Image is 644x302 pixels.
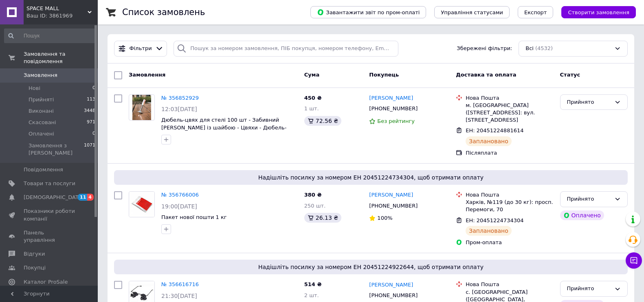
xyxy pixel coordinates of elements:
[29,107,54,115] span: Виконані
[367,290,419,301] div: [PHONE_NUMBER]
[524,9,547,15] span: Експорт
[24,264,46,271] span: Покупці
[466,281,553,288] div: Нова Пошта
[304,292,319,298] span: 2 шт.
[369,94,413,102] a: [PERSON_NAME]
[117,263,624,271] span: Надішліть посилку за номером ЕН 20451224922644, щоб отримати оплату
[367,103,419,114] div: [PHONE_NUMBER]
[29,96,54,103] span: Прийняті
[567,98,611,107] div: Прийнято
[84,142,95,157] span: 1071
[129,191,155,217] a: Фото товару
[24,72,57,79] span: Замовлення
[369,72,399,78] span: Покупець
[560,72,580,78] span: Статус
[161,293,197,299] span: 21:30[DATE]
[24,208,75,222] span: Показники роботи компанії
[561,6,636,18] button: Створити замовлення
[560,210,604,220] div: Оплачено
[466,217,523,223] span: ЕН: 20451224734304
[518,6,554,18] button: Експорт
[129,192,154,217] img: Фото товару
[466,226,512,236] div: Заплановано
[29,130,54,138] span: Оплачені
[92,130,95,138] span: 0
[161,106,197,112] span: 12:03[DATE]
[525,45,534,53] span: Всі
[310,6,426,18] button: Завантажити звіт по пром-оплаті
[161,192,199,198] a: № 356766006
[24,250,45,258] span: Відгуки
[24,180,75,187] span: Товари та послуги
[567,284,611,293] div: Прийнято
[92,85,95,92] span: 0
[29,119,56,126] span: Скасовані
[174,41,398,57] input: Пошук за номером замовлення, ПІБ покупця, номером телефону, Email, номером накладної
[4,28,96,43] input: Пошук
[129,94,155,120] a: Фото товару
[466,149,553,157] div: Післяплата
[466,102,553,124] div: м. [GEOGRAPHIC_DATA] ([STREET_ADDRESS]: вул. [STREET_ADDRESS]
[87,119,95,126] span: 971
[568,9,629,15] span: Створити замовлення
[456,72,516,78] span: Доставка та оплата
[161,117,286,138] a: Дюбель-цвях для стелі 100 шт - Забивний [PERSON_NAME] із шайбою - Цвяхи - Дюбель-цвях піроксиліновий
[304,213,341,223] div: 26.13 ₴
[29,142,84,157] span: Замовлення з [PERSON_NAME]
[24,229,75,244] span: Панель управління
[161,214,227,220] a: Пакет нової пошти 1 кг
[457,45,512,53] span: Збережені фільтри:
[369,191,413,199] a: [PERSON_NAME]
[161,95,199,101] a: № 356852929
[304,203,326,209] span: 250 шт.
[87,194,94,201] span: 4
[304,95,322,101] span: 450 ₴
[84,107,95,115] span: 3448
[24,278,68,286] span: Каталог ProSale
[367,201,419,211] div: [PHONE_NUMBER]
[304,116,341,126] div: 72.56 ₴
[466,239,553,246] div: Пром-оплата
[441,9,503,15] span: Управління статусами
[304,105,319,112] span: 1 шт.
[29,85,40,92] span: Нові
[466,191,553,199] div: Нова Пошта
[466,199,553,213] div: Харків, №119 (до 30 кг): просп. Перемоги, 70
[466,127,523,133] span: ЕН: 20451224881614
[626,252,642,269] button: Чат з покупцем
[161,281,199,287] a: № 356616716
[377,215,392,221] span: 100%
[317,9,420,16] span: Завантажити звіт по пром-оплаті
[304,72,319,78] span: Cума
[132,95,152,120] img: Фото товару
[369,281,413,289] a: [PERSON_NAME]
[304,281,322,287] span: 514 ₴
[87,96,95,103] span: 113
[24,194,84,201] span: [DEMOGRAPHIC_DATA]
[466,136,512,146] div: Заплановано
[24,50,98,65] span: Замовлення та повідомлення
[129,72,165,78] span: Замовлення
[122,7,205,17] h1: Список замовлень
[130,45,152,53] span: Фільтри
[377,118,415,124] span: Без рейтингу
[26,12,98,20] div: Ваш ID: 3861969
[26,5,88,12] span: SPACE MALL
[553,9,636,15] a: Створити замовлення
[24,166,63,173] span: Повідомлення
[535,45,553,51] span: (4532)
[161,203,197,210] span: 19:00[DATE]
[304,192,322,198] span: 380 ₴
[567,195,611,204] div: Прийнято
[434,6,510,18] button: Управління статусами
[466,94,553,102] div: Нова Пошта
[78,194,87,201] span: 11
[117,173,624,182] span: Надішліть посилку за номером ЕН 20451224734304, щоб отримати оплату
